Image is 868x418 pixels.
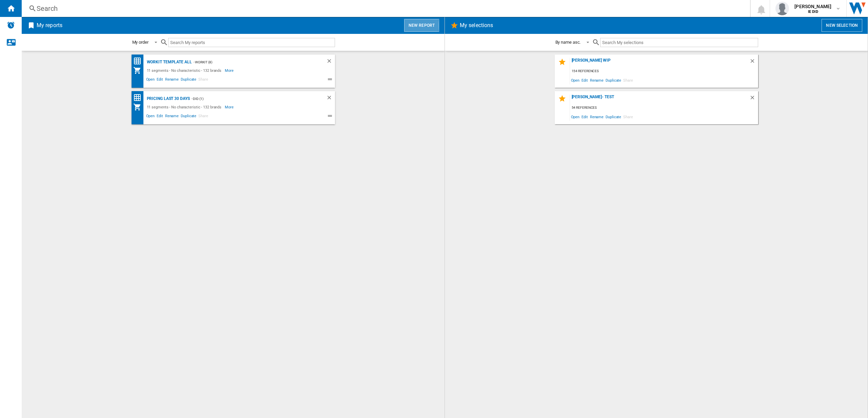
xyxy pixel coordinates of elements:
[589,76,605,85] span: Rename
[7,21,15,29] img: alerts-logo.svg
[570,95,749,104] div: [PERSON_NAME]- Test
[156,113,164,121] span: Edit
[133,66,145,75] div: My Assortment
[145,113,156,121] span: Open
[156,76,164,84] span: Edit
[600,38,758,47] input: Search My selections
[570,58,749,67] div: [PERSON_NAME] WIP
[145,58,192,66] div: Workit Template All
[605,76,622,85] span: Duplicate
[145,103,225,111] div: 11 segments - No characteristic - 132 brands
[145,95,190,103] div: Pricing Last 30 days
[225,66,235,75] span: More
[555,40,581,45] div: By name asc.
[133,57,145,65] div: Price Matrix
[35,19,64,32] h2: My reports
[197,76,209,84] span: Share
[326,58,335,66] div: Delete
[808,9,818,14] b: IE DID
[197,113,209,121] span: Share
[145,66,225,75] div: 11 segments - No characteristic - 132 brands
[145,76,156,84] span: Open
[164,113,180,121] span: Rename
[225,103,235,111] span: More
[180,113,197,121] span: Duplicate
[822,19,862,32] button: New selection
[326,95,335,103] div: Delete
[570,76,581,85] span: Open
[570,67,758,76] div: 154 references
[404,19,439,32] button: New report
[589,112,605,121] span: Rename
[164,76,180,84] span: Rename
[180,76,197,84] span: Duplicate
[190,95,313,103] div: - DID (1)
[580,112,589,121] span: Edit
[622,76,634,85] span: Share
[458,19,494,32] h2: My selections
[794,3,831,10] span: [PERSON_NAME]
[192,58,313,66] div: - Workit (8)
[749,58,758,67] div: Delete
[605,112,622,121] span: Duplicate
[775,2,789,15] img: profile.jpg
[37,4,732,13] div: Search
[570,104,758,112] div: 54 references
[580,76,589,85] span: Edit
[168,38,335,47] input: Search My reports
[133,93,145,102] div: Price Matrix
[132,40,149,45] div: My order
[622,112,634,121] span: Share
[133,103,145,111] div: My Assortment
[749,95,758,104] div: Delete
[570,112,581,121] span: Open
